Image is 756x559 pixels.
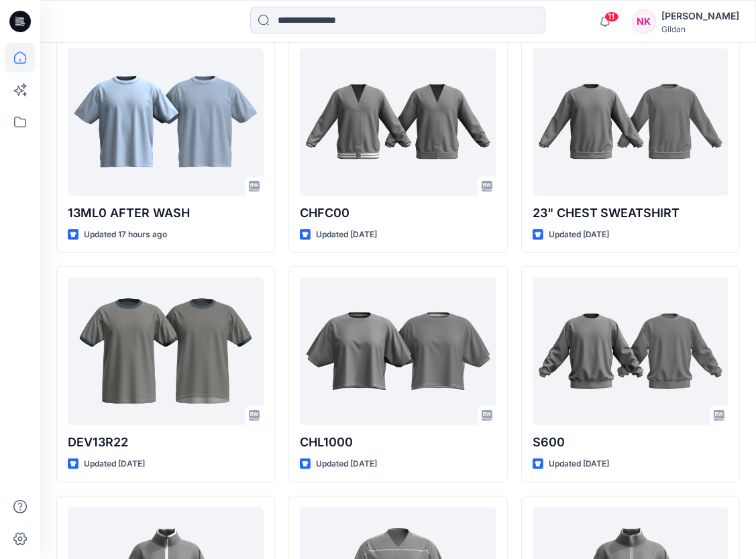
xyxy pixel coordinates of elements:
[533,204,728,223] p: 23" CHEST SWEATSHIRT
[533,48,728,196] a: 23" CHEST SWEATSHIRT
[549,228,610,242] p: Updated [DATE]
[533,433,728,452] p: S600
[68,433,264,452] p: DEV13R22
[68,277,264,425] a: DEV13R22
[300,204,496,223] p: CHFC00
[604,11,619,22] span: 11
[68,204,264,223] p: 13ML0 AFTER WASH
[316,457,377,471] p: Updated [DATE]
[84,228,167,242] p: Updated 17 hours ago
[300,433,496,452] p: CHL1000
[661,8,739,24] div: [PERSON_NAME]
[68,48,264,196] a: 13ML0 AFTER WASH
[300,48,496,196] a: CHFC00
[84,457,145,471] p: Updated [DATE]
[316,228,377,242] p: Updated [DATE]
[300,277,496,425] a: CHL1000
[549,457,610,471] p: Updated [DATE]
[533,277,728,425] a: S600
[632,9,656,34] div: NK
[661,24,739,34] div: Gildan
